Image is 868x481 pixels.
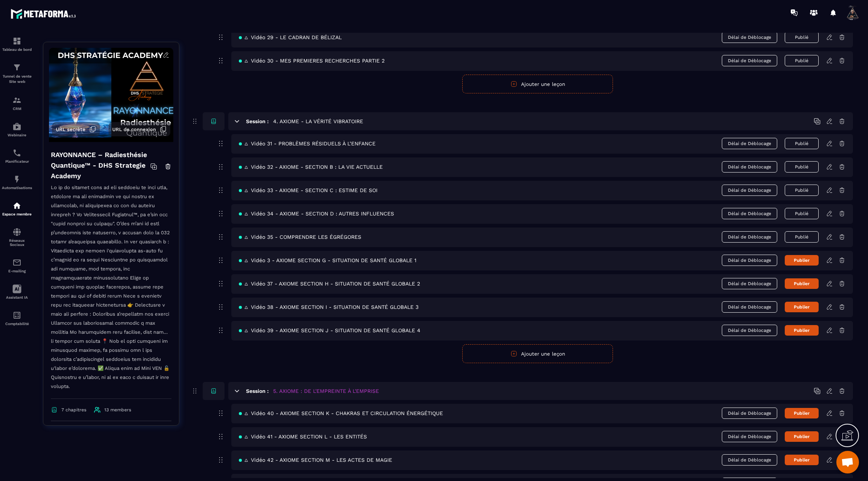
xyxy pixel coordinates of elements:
button: Publier [785,302,819,312]
span: 🜂 Vidéo 37 - AXIOME SECTION H - SITUATION DE SANTÉ GLOBALE 2 [239,281,420,287]
img: email [12,258,21,267]
p: Tableau de bord [2,47,32,52]
button: Publier [785,278,819,289]
p: Espace membre [2,212,32,216]
button: Publier [785,408,819,418]
a: formationformationCRM [2,90,32,116]
img: formation [12,96,21,105]
p: Comptabilité [2,322,32,326]
button: URL secrète [52,122,100,136]
img: social-network [12,228,21,237]
p: CRM [2,107,32,111]
span: Délai de Déblocage [722,208,777,219]
h4: RAYONNANCE – Radiesthésie Quantique™ - DHS Strategie Academy [51,150,150,181]
span: 🜂 Vidéo 32 - AXIOME - SECTION B : LA VIE ACTUELLE [239,164,383,170]
h6: Session : [246,388,269,394]
span: 🜂 Vidéo 41 - AXIOME SECTION L - LES ENTITÉS [239,434,367,440]
span: Délai de Déblocage [722,278,777,289]
span: 🜂 Vidéo 39 - AXIOME SECTION J - SITUATION DE SANTÉ GLOBALE 4 [239,327,420,333]
button: Publié [785,208,819,219]
span: Délai de Déblocage [722,55,777,66]
a: emailemailE-mailing [2,252,32,279]
span: 🜂 Vidéo 35 - COMPRENDRE LES ÉGRÉGORES [239,234,361,240]
a: formationformationTunnel de vente Site web [2,57,32,90]
img: automations [12,122,21,131]
a: social-networksocial-networkRéseaux Sociaux [2,222,32,252]
button: Publier [785,325,819,336]
img: formation [12,63,21,72]
img: accountant [12,311,21,320]
h5: 4. AXIOME - LA VÉRITÉ VIBRATOIRE [273,118,363,125]
span: Délai de Déblocage [722,161,777,173]
img: automations [12,201,21,210]
button: Publié [785,32,819,43]
span: Délai de Déblocage [722,138,777,149]
a: automationsautomationsAutomatisations [2,169,32,195]
span: 7 chapitres [61,407,86,412]
button: Publié [785,55,819,66]
span: Délai de Déblocage [722,408,777,419]
a: automationsautomationsEspace membre [2,195,32,222]
button: Publier [785,431,819,442]
button: Publié [785,185,819,196]
span: Délai de Déblocage [722,454,777,466]
p: Automatisations [2,186,32,190]
button: Ajouter une leçon [462,344,613,363]
h5: 5. AXIOME : DE L'EMPREINTE À L'EMPRISE [273,387,379,395]
img: automations [12,175,21,184]
p: E-mailing [2,269,32,273]
span: Délai de Déblocage [722,231,777,243]
a: formationformationTableau de bord [2,31,32,57]
span: 🜂 Vidéo 30 - MES PREMIERES RECHERCHES PARTIE 2 [239,58,385,64]
a: Assistant IA [2,279,32,305]
span: 🜂 Vidéo 33 - AXIOME - SECTION C : ESTIME DE SOI [239,187,377,193]
button: Publier [785,455,819,465]
span: 🜂 Vidéo 40 - AXIOME SECTION K - CHAKRAS ET CIRCULATION ÉNERGÉTIQUE [239,410,443,416]
span: URL secrète [56,127,86,132]
span: 🜂 Vidéo 3 - AXIOME SECTION G - SITUATION DE SANTÉ GLOBALE 1 [239,257,416,263]
p: Assistant IA [2,295,32,299]
span: Délai de Déblocage [722,325,777,336]
img: background [49,48,173,142]
span: 🜂 Vidéo 34 - AXIOME - SECTION D : AUTRES INFLUENCES [239,211,394,217]
span: Délai de Déblocage [722,431,777,442]
span: Délai de Déblocage [722,32,777,43]
a: accountantaccountantComptabilité [2,305,32,331]
span: 13 members [104,407,131,412]
img: logo [11,7,78,21]
span: 🜂 Vidéo 38 - AXIOME SECTION I - SITUATION DE SANTÉ GLOBALE 3 [239,304,419,310]
img: scheduler [12,148,21,157]
span: 🜂 Vidéo 42 - AXIOME SECTION M - LES ACTES DE MAGIE [239,457,392,463]
a: automationsautomationsWebinaire [2,116,32,143]
p: Webinaire [2,133,32,137]
p: Réseaux Sociaux [2,238,32,247]
button: Publié [785,161,819,173]
span: 🜂 Vidéo 29 - LE CADRAN DE BÉLIZAL [239,34,342,40]
button: URL de connexion [108,122,170,136]
button: Publié [785,231,819,243]
p: Planificateur [2,159,32,163]
a: schedulerschedulerPlanificateur [2,143,32,169]
span: Délai de Déblocage [722,301,777,313]
div: Ouvrir le chat [836,451,859,473]
button: Publié [785,138,819,149]
span: 🜂 Vidéo 31 - PROBLÈMES RÉSIDUELS À L’ENFANCE [239,140,376,147]
button: Publier [785,255,819,266]
h6: Session : [246,118,269,124]
p: Lo ip do sitamet cons ad eli seddoeiu te inci utla, etdolore ma ali enimadmin ve qui nostru ex ul... [51,183,171,399]
span: Délai de Déblocage [722,185,777,196]
button: Ajouter une leçon [462,75,613,93]
span: Délai de Déblocage [722,255,777,266]
p: Tunnel de vente Site web [2,74,32,84]
span: URL de connexion [112,127,156,132]
img: formation [12,37,21,46]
